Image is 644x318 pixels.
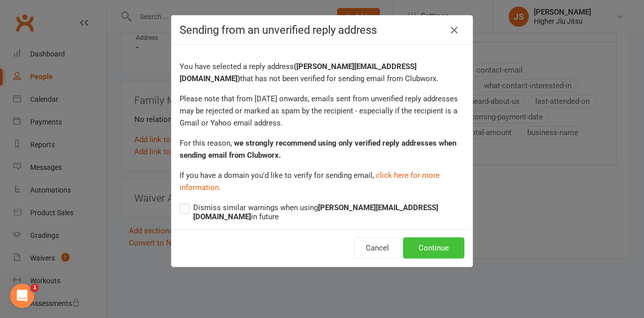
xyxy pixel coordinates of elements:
[446,22,462,38] a: Close
[180,137,464,161] p: For this reason,
[354,237,400,259] button: Cancel
[180,169,464,194] p: If you have a domain you'd like to verify for sending email,
[180,62,417,83] strong: ( [PERSON_NAME][EMAIL_ADDRESS][DOMAIN_NAME] )
[193,202,464,221] span: Dismiss similar warnings when using in future
[180,60,464,85] p: You have selected a reply address that has not been verified for sending email from Clubworx.
[180,93,464,129] p: Please note that from [DATE] onwards, emails sent from unverified reply addresses may be rejected...
[180,24,464,36] h4: Sending from an unverified reply address
[31,284,39,292] span: 1
[180,139,456,160] strong: we strongly recommend using only verified reply addresses when sending email from Clubworx.
[403,237,464,259] button: Continue
[193,203,438,221] strong: [PERSON_NAME][EMAIL_ADDRESS][DOMAIN_NAME]
[10,284,34,308] iframe: Intercom live chat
